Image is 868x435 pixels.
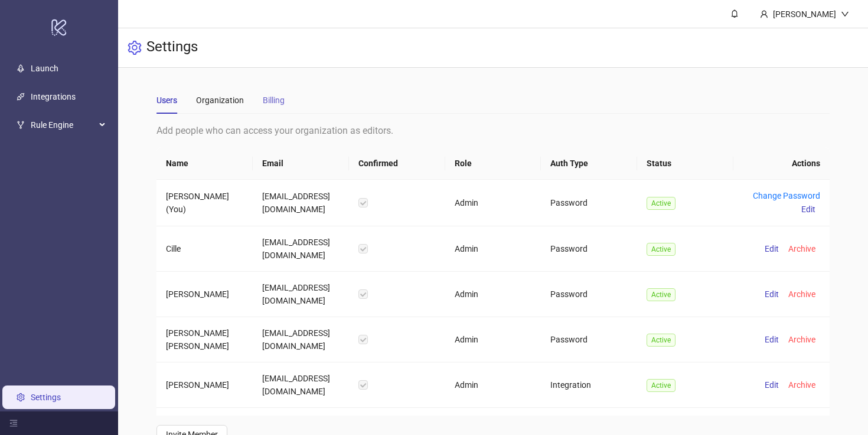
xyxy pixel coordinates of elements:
td: Password [541,180,637,226]
span: menu-fold [9,419,18,427]
div: Organization [196,94,244,107]
span: Active [647,334,676,347]
th: Name [156,147,253,180]
button: Edit [760,242,784,256]
span: Edit [765,380,779,390]
td: [PERSON_NAME] [PERSON_NAME] [156,317,253,362]
button: Edit [760,378,784,392]
button: Archive [784,332,820,347]
td: Password [541,317,637,362]
span: Archive [788,380,815,390]
span: Active [647,197,676,210]
span: fork [17,121,25,129]
div: Users [156,94,177,107]
td: [PERSON_NAME] [156,272,253,317]
th: Actions [733,147,830,180]
span: Edit [801,205,815,214]
td: Integration [541,362,637,408]
td: [PERSON_NAME] [156,362,253,408]
span: Edit [765,244,779,253]
div: Billing [263,94,285,107]
span: Edit [765,335,779,344]
button: Archive [784,242,820,256]
td: [EMAIL_ADDRESS][DOMAIN_NAME] [253,226,349,272]
td: Admin [445,317,541,362]
button: Archive [784,287,820,301]
span: Active [647,243,676,256]
span: Active [647,288,676,301]
td: [EMAIL_ADDRESS][DOMAIN_NAME] [253,272,349,317]
td: [EMAIL_ADDRESS][DOMAIN_NAME] [253,180,349,226]
span: Archive [788,289,815,299]
span: Archive [788,335,815,344]
div: [PERSON_NAME] [768,8,841,21]
h3: Settings [146,38,198,58]
button: Edit [760,332,784,347]
div: Add people who can access your organization as editors. [156,123,830,138]
a: Integrations [31,92,76,101]
td: Admin [445,362,541,408]
span: setting [128,41,142,55]
td: Admin [445,272,541,317]
td: Cille [156,226,253,272]
span: Rule Engine [31,113,96,137]
td: [PERSON_NAME] (You) [156,180,253,226]
span: Archive [788,244,815,253]
th: Email [253,147,349,180]
span: bell [730,9,739,18]
th: Confirmed [349,147,445,180]
span: Active [647,379,676,392]
th: Status [637,147,733,180]
th: Auth Type [541,147,637,180]
td: Password [541,272,637,317]
td: Password [541,226,637,272]
td: [EMAIL_ADDRESS][DOMAIN_NAME] [253,317,349,362]
a: Change Password [753,191,820,200]
button: Archive [784,378,820,392]
td: Admin [445,180,541,226]
button: Edit [797,202,820,216]
button: Edit [760,287,784,301]
span: Edit [765,289,779,299]
td: Admin [445,226,541,272]
a: Settings [31,393,61,402]
td: [EMAIL_ADDRESS][DOMAIN_NAME] [253,362,349,408]
a: Launch [31,64,58,73]
th: Role [445,147,541,180]
span: down [841,10,849,18]
span: user [760,10,768,18]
